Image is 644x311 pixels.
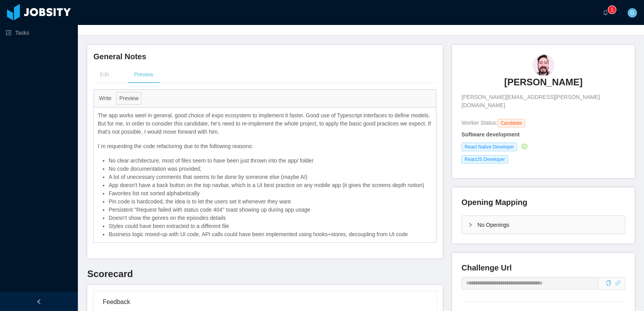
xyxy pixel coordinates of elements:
li: Styles could have been extracted to a different file [109,222,432,230]
p: I´m requesting the code refactoring due to the following reasons: [98,142,432,150]
li: Business logic mixed-up with UI code, API calls could have been implemented using hooks+stores, d... [109,230,432,239]
sup: 1 [608,6,616,14]
i: icon: check-circle [522,144,527,149]
h4: General Notes [93,51,436,62]
li: Pin code is hardcoded, the idea is to let the users set it whenever they want [109,198,432,206]
a: icon: check-circle [520,143,527,150]
i: icon: right [468,223,473,227]
h4: Challenge Url [461,262,625,273]
li: Persistent "Request failed with status code 404" toast showing up during app usage [109,206,432,214]
button: Write [96,92,114,105]
strong: Software development [461,131,519,138]
li: Favorites list not sorted alphabetically [109,189,432,198]
span: Candidate [498,119,525,127]
p: The app works weel in general, good choice of expo ecosystem to implement it faster. Good use of ... [98,111,432,136]
a: icon: link [615,280,621,286]
div: icon: rightNo Openings [462,216,625,234]
i: icon: copy [606,280,611,286]
img: 0a5380d4-171f-47a2-b64d-713918d50a8d_6895031ec6961-90w.png [533,54,554,76]
span: G [630,8,635,18]
a: icon: profileTasks [6,25,72,41]
li: A lot of unecessary comments that seems to be done by someone else (maybe AI) [109,173,432,181]
li: No clear architecture, most of files seem to have been just thrown into the app/ folder [109,157,432,165]
h3: Scorecard [87,268,443,280]
h3: [PERSON_NAME] [504,76,582,88]
span: Worker Status: [461,120,497,126]
span: ReactJS Developer [461,155,508,164]
div: Preview [128,66,160,83]
div: Copy [606,279,611,287]
span: React Native Developer [461,143,517,151]
li: No code documentation was provided; [109,165,432,173]
div: Edit [93,66,115,83]
h4: Opening Mapping [461,197,527,208]
i: icon: bell [603,10,608,15]
li: Doesn't show the genres on the episodes details [109,214,432,222]
p: 1 [611,6,614,14]
span: [PERSON_NAME][EMAIL_ADDRESS][PERSON_NAME][DOMAIN_NAME] [461,93,625,110]
a: [PERSON_NAME] [504,76,582,93]
button: Preview [116,92,141,105]
li: App doesn't have a back button on the top navbar, which is a UI best practice on any mobile app (... [109,181,432,189]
